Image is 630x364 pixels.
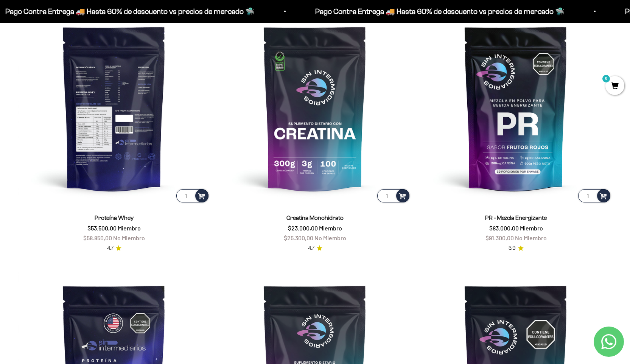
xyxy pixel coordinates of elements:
[602,74,611,83] mark: 0
[95,215,134,221] a: Proteína Whey
[4,5,254,17] p: Pago Contra Entrega 🚚 Hasta 60% de descuento vs precios de mercado 🛸
[314,234,346,241] span: No Miembro
[319,224,342,232] span: Miembro
[485,215,547,221] a: PR - Mezcla Energizante
[509,244,516,252] span: 3.9
[489,224,519,232] span: $83.000,00
[284,234,313,241] span: $25.300,00
[314,5,563,17] p: Pago Contra Entrega 🚚 Hasta 60% de descuento vs precios de mercado 🛸
[308,244,314,252] span: 4.7
[118,224,141,232] span: Miembro
[605,82,624,90] a: 0
[18,12,210,204] img: Proteína Whey
[113,234,145,241] span: No Miembro
[107,244,114,252] span: 4.7
[286,215,344,221] a: Creatina Monohidrato
[509,244,524,252] a: 3.93.9 de 5.0 estrellas
[87,224,117,232] span: $53.500,00
[288,224,318,232] span: $23.000,00
[515,234,547,241] span: No Miembro
[520,224,543,232] span: Miembro
[83,234,112,241] span: $58.850,00
[107,244,121,252] a: 4.74.7 de 5.0 estrellas
[485,234,514,241] span: $91.300,00
[308,244,322,252] a: 4.74.7 de 5.0 estrellas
